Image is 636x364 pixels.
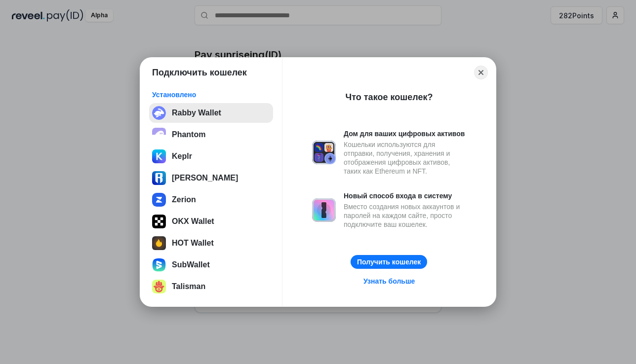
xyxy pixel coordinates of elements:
div: OKX Wallet [172,217,214,226]
div: Zerion [172,195,196,204]
button: Talisman [149,277,273,296]
img: svg%3E%0A [152,171,166,185]
div: Узнать больше [363,277,415,286]
img: 8zcXD2M10WKU0JIAAAAASUVORK5CYII= [152,236,166,250]
div: [PERSON_NAME] [172,174,238,182]
div: Rabby Wallet [172,109,221,117]
img: svg+xml,%3Csvg%20xmlns%3D%22http%3A%2F%2Fwww.w3.org%2F2000%2Fsvg%22%20fill%3D%22none%22%20viewBox... [312,198,336,222]
img: svg+xml;base64,PHN2ZyB3aWR0aD0iMzIiIGhlaWdodD0iMzIiIHZpZXdCb3g9IjAgMCAzMiAzMiIgZmlsbD0ibm9uZSIgeG... [152,106,166,120]
div: HOT Wallet [172,239,214,248]
button: OKX Wallet [149,212,273,231]
div: Новый способ входа в систему [344,191,466,200]
div: SubWallet [172,260,210,269]
button: Получить кошелек [351,255,427,269]
div: Talisman [172,282,205,291]
button: Keplr [149,146,273,166]
div: Рекомендуемые [152,304,270,313]
a: Узнать больше [358,275,421,288]
div: Что такое кошелек? [346,91,433,103]
button: [PERSON_NAME] [149,168,273,188]
div: Установлено [152,90,270,99]
button: Rabby Wallet [149,103,273,123]
img: svg+xml;base64,PHN2ZyB3aWR0aD0iMTI4IiBoZWlnaHQ9IjEyOCIgdmlld0JveD0iMCAwIDEyOCAxMjgiIHhtbG5zPSJodH... [152,280,166,293]
button: Zerion [149,190,273,210]
div: Кошельки используются для отправки, получения, хранения и отображения цифровых активов, таких как... [344,140,466,176]
div: Вместо создания новых аккаунтов и паролей на каждом сайте, просто подключите ваш кошелек. [344,202,466,229]
img: epq2vO3P5aLWl15yRS7Q49p1fHTx2Sgh99jU3kfXv7cnPATIVQHAx5oQs66JWv3SWEjHOsb3kKgmE5WNBxBId7C8gm8wEgOvz... [152,128,166,142]
div: Phantom [172,130,205,139]
button: HOT Wallet [149,233,273,253]
button: Phantom [149,125,273,145]
div: Получить кошелек [357,257,421,266]
button: SubWallet [149,255,273,275]
img: ByMCUfJCc2WaAAAAAElFTkSuQmCC [152,149,166,163]
img: svg+xml,%3Csvg%20xmlns%3D%22http%3A%2F%2Fwww.w3.org%2F2000%2Fsvg%22%20width%3D%22512%22%20height%... [152,193,166,207]
div: Дом для ваших цифровых активов [344,129,466,138]
img: 5VZ71FV6L7PA3gg3tXrdQ+DgLhC+75Wq3no69P3MC0NFQpx2lL04Ql9gHK1bRDjsSBIvScBnDTk1WrlGIZBorIDEYJj+rhdgn... [152,215,166,228]
img: svg+xml;base64,PHN2ZyB3aWR0aD0iMTYwIiBoZWlnaHQ9IjE2MCIgZmlsbD0ibm9uZSIgeG1sbnM9Imh0dHA6Ly93d3cudz... [152,258,166,272]
img: svg+xml,%3Csvg%20xmlns%3D%22http%3A%2F%2Fwww.w3.org%2F2000%2Fsvg%22%20fill%3D%22none%22%20viewBox... [312,141,336,164]
h1: Подключить кошелек [152,67,247,78]
div: Keplr [172,152,192,161]
button: Close [474,66,488,79]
